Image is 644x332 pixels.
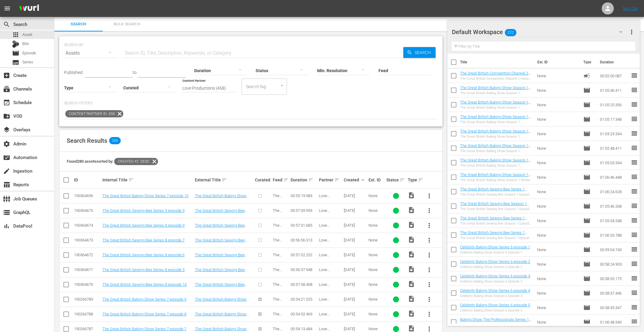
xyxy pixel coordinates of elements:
span: Video [408,280,415,288]
span: more_vert [426,281,433,288]
div: Baking Show The Professionals Season 1 Episode 1 [460,323,532,327]
span: Created At: desc [114,158,151,165]
th: Type [580,54,596,71]
div: The Great British Sewing Bee Season 1 Episode 1 [460,193,532,196]
a: The Great British Baking Show Season 1 Episode 1 [460,85,531,94]
button: more_vert [422,263,436,277]
td: None [535,112,581,126]
a: The Great British Sewing Bee Season 8 episode 9 [195,223,247,232]
div: 190364674 [74,223,101,228]
a: The Great British Sewing Bee Series 1 Episode 3 [460,216,527,225]
a: The Great British Baking Show Series 7 episode 9 [102,297,186,302]
a: The Great British Sewing Bee Series 1 Episode 4 [460,230,527,239]
a: The Great British Baking Show Series 7 episode 8 [102,312,186,316]
span: Episode [583,260,591,268]
div: 00:57:02.252 [291,253,317,257]
a: The Great British Baking Show Season 1 Episode 4 [460,129,531,138]
span: settings [3,140,10,148]
div: Type [408,176,420,184]
div: Bits [12,40,19,48]
td: None [535,315,581,329]
a: The Great British Sewing Bee Series 1 Episode 1 [460,187,527,196]
span: Episode [583,275,591,282]
span: reorder [631,101,638,108]
td: 01:06:48.540 [597,315,631,329]
div: None [369,267,385,272]
a: Celebrity Baking Show Series 6 episode 5 [460,303,530,307]
a: The Great British Sewing Bee Season 8 episode 10 [195,282,247,291]
a: The Great British Baking Show Series 7 epiosde 10 [102,193,188,198]
div: The Great British Competition Channel 2 minute NEW UPDATED [460,77,532,81]
span: Published: [64,70,83,75]
div: [DATE] [344,193,367,198]
span: sort [222,177,227,183]
button: Search [403,47,436,58]
span: Video [408,221,415,228]
div: 00:57:58.408 [291,282,317,287]
span: Search [58,21,99,28]
div: 190266789 [74,297,101,302]
span: movie [583,188,591,195]
span: sort [283,177,289,183]
th: Duration [596,54,633,71]
div: Internal Title [102,176,193,184]
span: Search [412,47,436,58]
button: more_vert [422,307,436,321]
div: Celebrity Baking Show Season 6 Episode 3 [460,279,530,283]
span: Episode [12,49,19,57]
span: reorder [631,275,638,282]
div: 190364670 [74,282,101,287]
td: 01:05:25.356 [597,97,631,112]
div: Assets [64,45,117,62]
span: Episode [583,174,591,181]
span: more_vert [426,296,433,303]
td: 01:03:23.334 [597,126,631,141]
td: 01:05:03.334 [597,155,631,170]
a: The Great British Baking Show Season 1 Episode 5 [460,143,531,152]
a: The Great British Baking Show Season 7 episode 8 [195,312,249,321]
div: Feed [273,176,289,184]
div: The Great British Baking Show Season 1 Episode 1 [460,91,532,95]
td: None [535,69,581,83]
button: more_vert [422,218,436,233]
span: Video [408,310,415,317]
span: Episode [583,217,591,224]
div: Celebrity Baking Show Season 6 Episode 5 [460,308,530,312]
span: Video [408,295,415,302]
span: sort [308,177,314,183]
div: ID [74,177,101,182]
span: reorder [631,72,638,79]
span: Bits [22,41,29,47]
span: reorder [631,289,638,296]
div: 00:57:01.685 [291,223,317,228]
div: [DATE] [344,282,367,287]
div: None [369,193,385,198]
span: Video [408,192,415,199]
span: sort [334,177,340,183]
span: sort [128,177,134,183]
span: Video [408,266,415,273]
span: Episode [583,116,591,123]
th: Ext. ID [534,54,580,71]
span: Episode [583,159,591,166]
span: reorder [631,188,638,195]
span: Video [408,206,415,214]
div: None [369,297,385,302]
div: [DATE] [344,238,367,242]
span: Love Productions [319,208,340,217]
div: The Great British Sewing Bee Season 1 Episode 2 [460,207,532,211]
span: Episode [583,246,591,253]
td: None [535,155,581,170]
span: The Great British Sewing Bee [273,267,285,290]
span: Search [3,21,10,28]
a: The Great British Baking Show Series 7 episode 7 [102,327,186,331]
button: more_vert [422,189,436,203]
a: The Great British Sewing Bee Series 8 episode 9 [102,223,185,228]
div: Celebrity Baking Show Season 6 Episode 2 [460,265,530,269]
div: [DATE] [344,297,367,302]
span: Channels [3,85,10,93]
td: 01:05:17.348 [597,112,631,126]
span: Found 280 assets sorted by: [67,159,158,164]
a: The Great British Sewing Bee Series 8 episode 5 [102,267,185,272]
span: reorder [631,260,638,267]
